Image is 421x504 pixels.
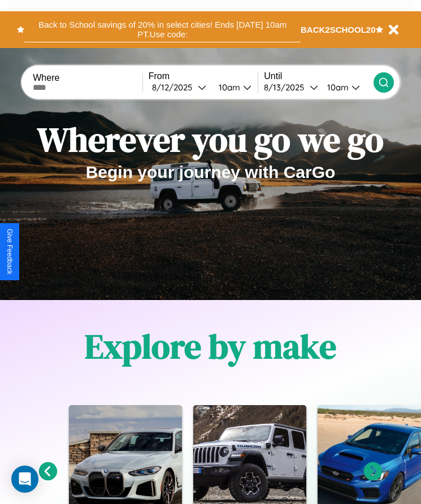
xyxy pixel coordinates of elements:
[318,81,374,93] button: 10am
[149,71,258,81] label: From
[152,82,198,93] div: 8 / 12 / 2025
[322,82,351,93] div: 10am
[149,81,210,93] button: 8/12/2025
[264,71,374,81] label: Until
[210,81,258,93] button: 10am
[6,229,14,275] div: Give Feedback
[33,73,142,83] label: Where
[11,466,38,493] div: Open Intercom Messenger
[24,17,301,42] button: Back to School savings of 20% in select cities! Ends [DATE] 10am PT.Use code:
[264,82,310,93] div: 8 / 13 / 2025
[213,82,243,93] div: 10am
[85,323,336,370] h1: Explore by make
[301,25,376,34] b: BACK2SCHOOL20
